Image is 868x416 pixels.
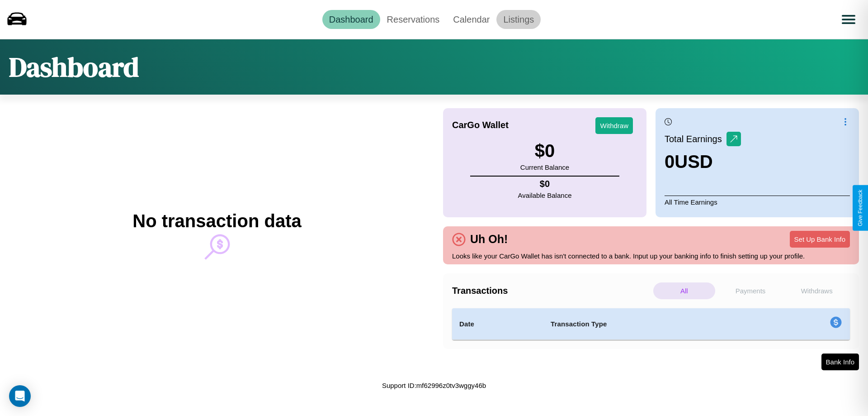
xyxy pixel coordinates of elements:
a: Dashboard [322,10,380,29]
p: Current Balance [520,161,569,173]
h3: $ 0 [520,141,569,161]
h4: Transactions [452,286,651,296]
h1: Dashboard [9,48,139,86]
h3: 0 USD [665,152,741,172]
h4: Uh Oh! [466,233,512,246]
h4: Date [459,319,536,330]
button: Withdraw [595,117,633,134]
h2: No transaction data [132,211,301,231]
button: Bank Info [821,354,859,370]
p: Payments [720,282,782,299]
p: All Time Earnings [665,196,850,208]
div: Give Feedback [857,190,863,226]
p: Total Earnings [665,131,726,147]
h4: $ 0 [518,179,572,189]
a: Calendar [446,10,496,29]
p: All [653,282,715,299]
p: Available Balance [518,189,572,201]
p: Looks like your CarGo Wallet has isn't connected to a bank. Input up your banking info to finish ... [452,250,850,262]
p: Support ID: mf62996z0tv3wggy46b [382,379,486,392]
button: Open menu [836,7,861,32]
p: Withdraws [786,282,848,299]
a: Reservations [380,10,447,29]
a: Listings [496,10,541,29]
h4: Transaction Type [551,319,756,330]
button: Set Up Bank Info [790,231,850,248]
table: simple table [452,308,850,340]
h4: CarGo Wallet [452,120,509,130]
div: Open Intercom Messenger [9,385,31,407]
